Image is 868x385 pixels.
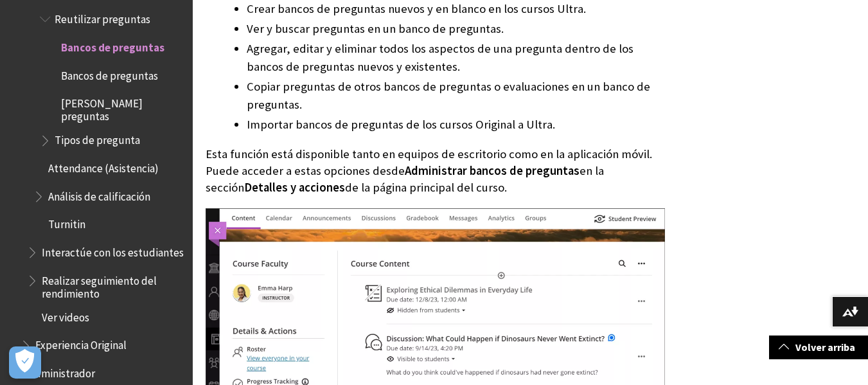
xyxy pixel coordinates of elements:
[9,346,41,379] button: Abrir preferencias
[61,93,184,123] span: [PERSON_NAME] preguntas
[55,8,150,26] span: Reutilizar preguntas
[206,146,665,197] p: Esta función está disponible tanto en equipos de escritorio como en la aplicación móvil. Puede ac...
[42,242,184,259] span: Interactúe con los estudiantes
[35,335,127,352] span: Experiencia Original
[55,130,140,147] span: Tipos de pregunta
[769,336,868,359] a: Volver arriba
[247,20,665,38] li: Ver y buscar preguntas en un banco de preguntas.
[48,186,150,203] span: Análisis de calificación
[48,214,85,231] span: Turnitin
[48,157,159,175] span: Attendance (Asistencia)
[405,163,580,178] span: Administrar bancos de preguntas
[29,363,95,380] span: Administrador
[247,116,665,134] li: Importar bancos de preguntas de los cursos Original a Ultra.
[42,270,184,300] span: Realizar seguimiento del rendimiento
[61,37,164,54] span: Bancos de preguntas
[247,78,665,114] li: Copiar preguntas de otros bancos de preguntas o evaluaciones en un banco de preguntas.
[247,40,665,76] li: Agregar, editar y eliminar todos los aspectos de una pregunta dentro de los bancos de preguntas n...
[61,65,158,82] span: Bancos de preguntas
[244,180,345,195] span: Detalles y acciones
[42,307,89,324] span: Ver videos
